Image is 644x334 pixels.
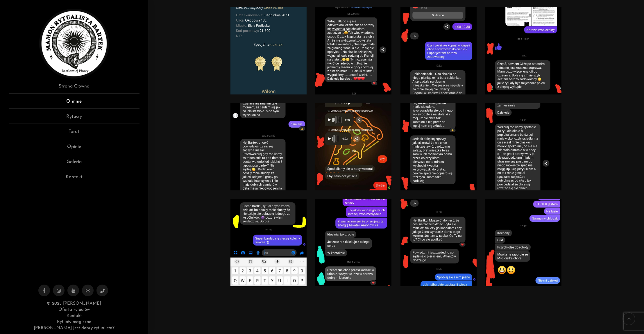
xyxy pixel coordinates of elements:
a: Opinie [9,143,139,154]
a: Rytuały [9,113,139,124]
a: Strona Główna [9,83,139,94]
img: Rytualista Bartek [39,9,109,78]
a: Oferta rytuałów [58,308,90,312]
a: O mnie [9,98,139,109]
a: [PERSON_NAME] jest dobry rytualista? [34,326,115,330]
a: Tarot [9,128,139,139]
a: Kontakt [9,174,139,184]
a: Kontakt [67,314,82,318]
a: Galeria [9,158,139,169]
a: Rytuały magiczne [57,320,91,324]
